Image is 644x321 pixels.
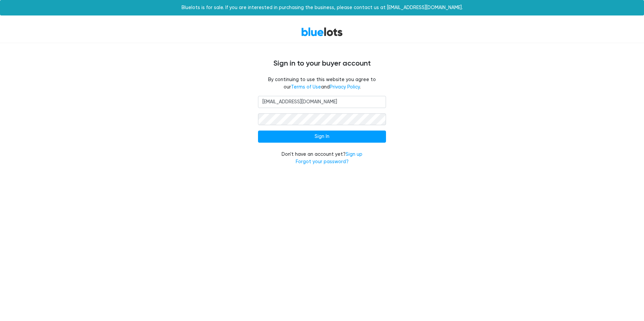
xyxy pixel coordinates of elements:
[296,159,349,165] a: Forgot your password?
[258,96,386,108] input: Email
[258,76,386,91] fieldset: By continuing to use this website you agree to our and .
[258,131,386,143] input: Sign In
[258,151,386,165] div: Don't have an account yet?
[330,84,360,90] a: Privacy Policy
[291,84,321,90] a: Terms of Use
[120,59,524,68] h4: Sign in to your buyer account
[346,151,362,157] a: Sign up
[301,27,343,37] a: BlueLots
